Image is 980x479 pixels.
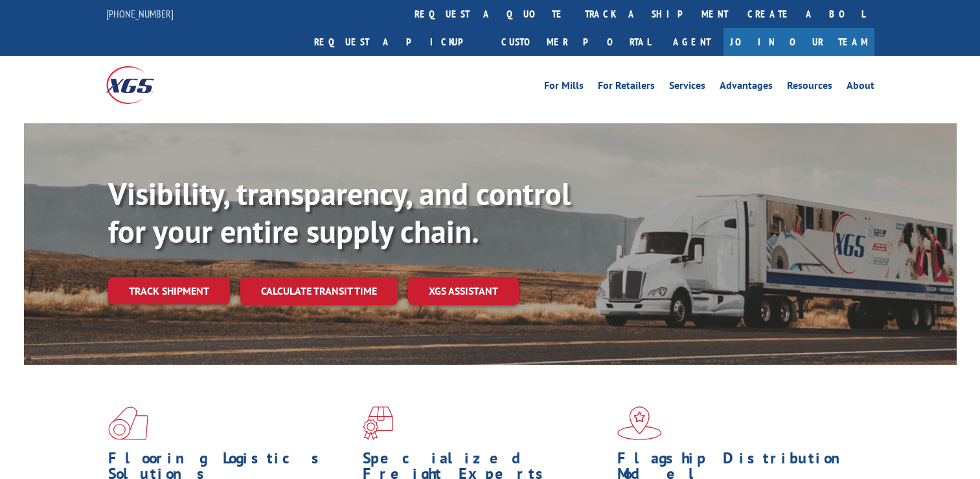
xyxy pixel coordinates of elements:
a: Calculate transit time [240,277,398,305]
a: Request a pickup [304,28,492,56]
a: For Retailers [598,80,655,95]
a: Advantages [720,80,773,95]
a: Customer Portal [492,28,660,56]
a: Resources [787,80,832,95]
a: Agent [660,28,724,56]
img: xgs-icon-total-supply-chain-intelligence-red [108,406,148,440]
a: Join Our Team [724,28,874,56]
a: For Mills [544,80,584,95]
img: xgs-icon-focused-on-flooring-red [363,406,393,440]
a: Track shipment [108,277,230,304]
a: [PHONE_NUMBER] [106,7,174,20]
a: About [847,80,874,95]
img: xgs-icon-flagship-distribution-model-red [617,406,662,440]
a: Services [669,80,705,95]
b: Visibility, transparency, and control for your entire supply chain. [108,173,571,251]
a: XGS ASSISTANT [408,277,519,305]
